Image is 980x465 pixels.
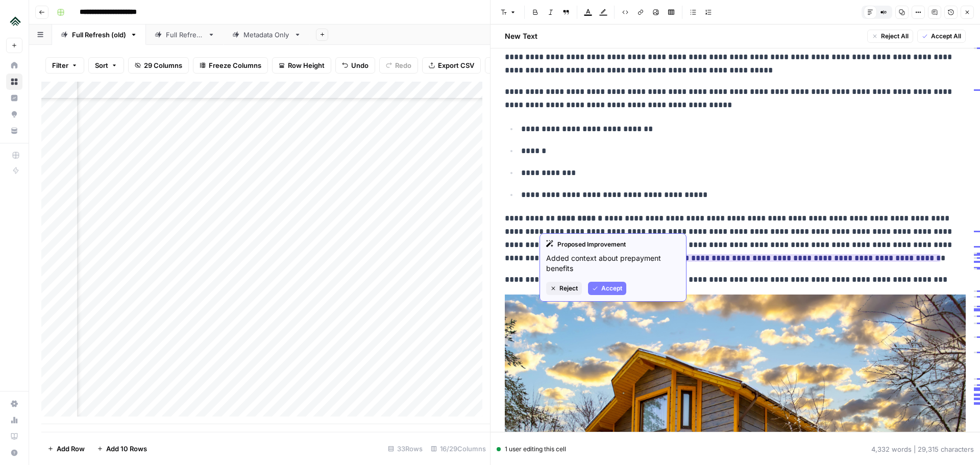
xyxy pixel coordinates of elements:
[166,30,204,40] div: Full Refresh
[193,57,268,74] button: Freeze Columns
[497,445,566,454] div: 1 user editing this cell
[6,8,22,34] button: Workspace: Uplisting
[601,284,622,293] span: Accept
[546,253,680,274] p: Added context about prepayment benefits
[6,396,22,412] a: Settings
[438,60,474,70] span: Export CSV
[351,60,369,70] span: Undo
[6,57,22,74] a: Home
[272,57,331,74] button: Row Height
[6,106,22,123] a: Opportunities
[559,284,578,293] span: Reject
[224,25,310,45] a: Metadata Only
[288,60,325,70] span: Row Height
[546,240,680,249] div: Proposed Improvement
[931,32,961,41] span: Accept All
[335,57,375,74] button: Undo
[395,60,411,70] span: Redo
[379,57,418,74] button: Redo
[91,440,153,457] button: Add 10 Rows
[546,282,582,295] button: Reject
[505,31,537,41] h2: New Text
[6,445,22,461] button: Help + Support
[52,25,146,45] a: Full Refresh (old)
[52,60,68,70] span: Filter
[95,60,108,70] span: Sort
[871,444,974,454] div: 4,332 words | 29,315 characters
[88,57,124,74] button: Sort
[881,32,909,41] span: Reject All
[144,60,182,70] span: 29 Columns
[6,74,22,90] a: Browse
[422,57,481,74] button: Export CSV
[867,30,913,43] button: Reject All
[588,282,626,295] button: Accept
[427,440,490,457] div: 16/29 Columns
[6,12,24,30] img: Uplisting Logo
[41,440,91,457] button: Add Row
[6,90,22,106] a: Insights
[106,444,147,454] span: Add 10 Rows
[57,444,85,454] span: Add Row
[72,30,126,40] div: Full Refresh (old)
[917,30,966,43] button: Accept All
[6,428,22,445] a: Learning Hub
[128,57,189,74] button: 29 Columns
[45,57,84,74] button: Filter
[243,30,290,40] div: Metadata Only
[6,412,22,428] a: Usage
[146,25,224,45] a: Full Refresh
[209,60,261,70] span: Freeze Columns
[384,440,427,457] div: 33 Rows
[6,123,22,139] a: Your Data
